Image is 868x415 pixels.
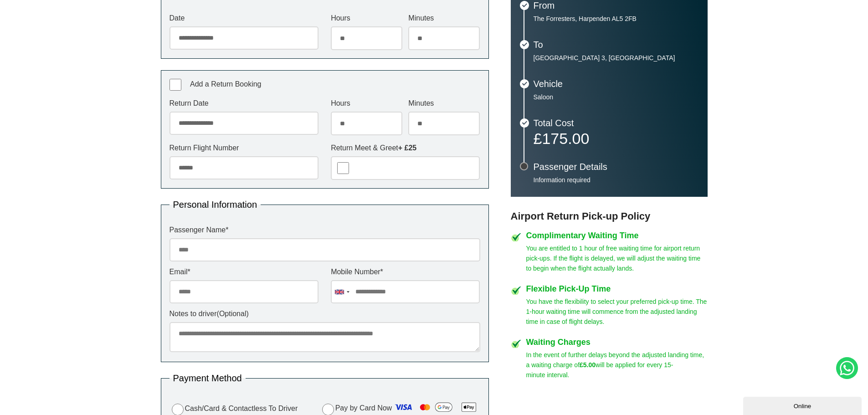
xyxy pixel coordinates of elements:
[542,130,589,147] span: 175.00
[534,54,699,62] p: [GEOGRAPHIC_DATA] 3, [GEOGRAPHIC_DATA]
[534,1,699,10] h3: From
[526,338,708,346] h4: Waiting Charges
[331,144,480,152] label: Return Meet & Greet
[169,374,246,383] legend: Payment Method
[408,15,480,22] label: Minutes
[331,268,480,276] label: Mobile Number
[169,200,261,209] legend: Personal Information
[190,80,262,88] span: Add a Return Booking
[526,285,708,293] h4: Flexible Pick-Up Time
[534,118,699,128] h3: Total Cost
[169,226,480,234] label: Passenger Name
[169,268,318,276] label: Email
[169,15,318,22] label: Date
[526,297,708,327] p: You have the flexibility to select your preferred pick-up time. The 1-hour waiting time will comm...
[580,361,596,369] strong: £5.00
[331,15,402,22] label: Hours
[743,395,863,415] iframe: chat widget
[217,310,249,318] span: (Optional)
[526,350,708,380] p: In the event of further delays beyond the adjusted landing time, a waiting charge of will be appl...
[534,40,699,49] h3: To
[511,210,708,222] h3: Airport Return Pick-up Policy
[331,281,352,303] div: United Kingdom: +44
[408,100,480,107] label: Minutes
[534,93,699,101] p: Saloon
[534,79,699,88] h3: Vehicle
[526,231,708,240] h4: Complimentary Waiting Time
[398,144,416,152] strong: + £25
[534,15,699,23] p: The Forresters, Harpenden AL5 2FB
[169,144,318,152] label: Return Flight Number
[534,176,699,184] p: Information required
[331,100,402,107] label: Hours
[169,310,480,318] label: Notes to driver
[534,162,699,171] h3: Passenger Details
[534,132,699,145] p: £
[169,100,318,107] label: Return Date
[526,243,708,273] p: You are entitled to 1 hour of free waiting time for airport return pick-ups. If the flight is del...
[169,79,181,91] input: Add a Return Booking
